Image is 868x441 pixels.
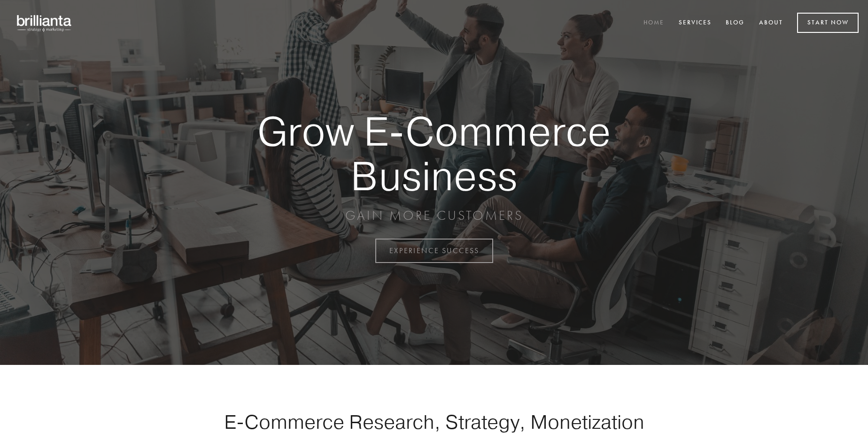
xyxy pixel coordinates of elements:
strong: Grow E-Commerce Business [225,109,643,198]
a: Blog [720,15,751,31]
a: Services [673,15,718,31]
img: brillianta - research, strategy, marketing [9,9,80,37]
a: EXPERIENCE SUCCESS [375,239,493,263]
p: GAIN MORE CUSTOMERS [225,207,643,224]
a: About [753,15,789,31]
a: Home [637,15,670,31]
h1: E-Commerce Research, Strategy, Monetization [194,410,674,433]
a: Start Now [797,13,859,33]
